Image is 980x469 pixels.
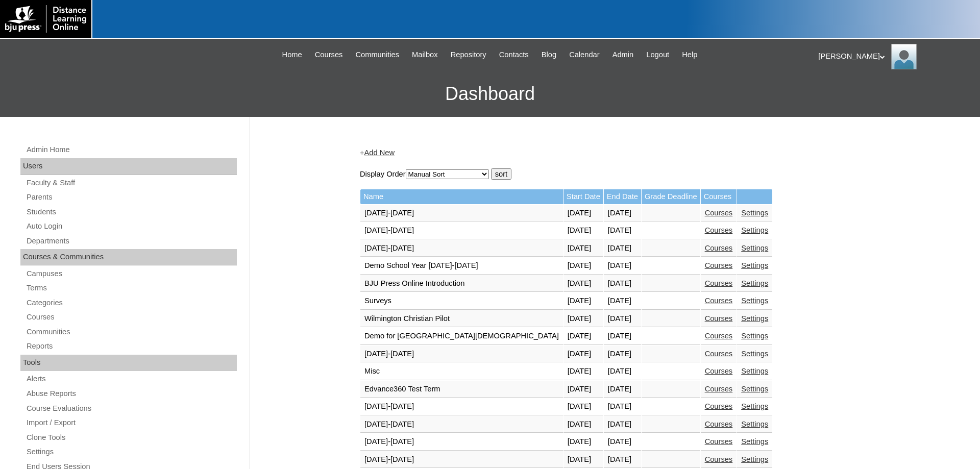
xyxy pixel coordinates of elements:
[360,257,563,275] td: Demo School Year [DATE]-[DATE]
[604,222,641,239] td: [DATE]
[277,49,307,61] a: Home
[604,275,641,292] td: [DATE]
[499,49,529,61] span: Contacts
[20,158,237,175] div: Users
[612,49,634,61] span: Admin
[563,222,603,239] td: [DATE]
[741,455,768,463] a: Settings
[705,226,733,234] a: Courses
[360,240,563,257] td: [DATE]-[DATE]
[563,189,603,204] td: Start Date
[26,387,237,400] a: Abuse Reports
[741,385,768,393] a: Settings
[491,168,511,180] input: sort
[604,292,641,310] td: [DATE]
[451,49,486,61] span: Repository
[563,257,603,275] td: [DATE]
[5,5,86,33] img: logo-white.png
[26,402,237,415] a: Course Evaluations
[542,49,556,61] span: Blog
[741,279,768,287] a: Settings
[604,205,641,222] td: [DATE]
[701,189,737,204] td: Courses
[891,44,917,69] img: Pam Miller / Distance Learning Online Staff
[705,437,733,446] a: Courses
[26,177,237,189] a: Faculty & Staff
[360,147,865,158] div: +
[604,451,641,468] td: [DATE]
[705,209,733,217] a: Courses
[26,282,237,294] a: Terms
[563,416,603,433] td: [DATE]
[705,332,733,340] a: Courses
[360,275,563,292] td: BJU Press Online Introduction
[26,206,237,218] a: Students
[360,398,563,415] td: [DATE]-[DATE]
[360,189,563,204] td: Name
[741,332,768,340] a: Settings
[360,310,563,328] td: Wilmington Christian Pilot
[563,398,603,415] td: [DATE]
[26,311,237,324] a: Courses
[563,345,603,363] td: [DATE]
[446,49,492,61] a: Repository
[26,446,237,458] a: Settings
[705,244,733,252] a: Courses
[360,292,563,310] td: Surveys
[26,326,237,338] a: Communities
[705,261,733,269] a: Courses
[282,49,302,61] span: Home
[26,191,237,204] a: Parents
[604,310,641,328] td: [DATE]
[360,416,563,433] td: [DATE]-[DATE]
[364,149,395,157] a: Add New
[741,297,768,305] a: Settings
[360,328,563,345] td: Demo for [GEOGRAPHIC_DATA][DEMOGRAPHIC_DATA]
[563,433,603,451] td: [DATE]
[705,455,733,463] a: Courses
[604,398,641,415] td: [DATE]
[642,189,700,204] td: Grade Deadline
[741,437,768,446] a: Settings
[407,49,443,61] a: Mailbox
[26,235,237,248] a: Departments
[360,381,563,398] td: Edvance360 Test Term
[741,420,768,428] a: Settings
[412,49,438,61] span: Mailbox
[705,420,733,428] a: Courses
[26,297,237,309] a: Categories
[563,310,603,328] td: [DATE]
[20,249,237,265] div: Courses & Communities
[5,71,975,117] h3: Dashboard
[741,209,768,217] a: Settings
[26,416,237,429] a: Import / Export
[26,267,237,280] a: Campuses
[564,49,604,61] a: Calendar
[563,292,603,310] td: [DATE]
[741,367,768,375] a: Settings
[536,49,561,61] a: Blog
[604,433,641,451] td: [DATE]
[360,222,563,239] td: [DATE]-[DATE]
[741,350,768,358] a: Settings
[741,402,768,410] a: Settings
[604,240,641,257] td: [DATE]
[705,350,733,358] a: Courses
[20,355,237,371] div: Tools
[604,345,641,363] td: [DATE]
[360,451,563,468] td: [DATE]-[DATE]
[641,49,674,61] a: Logout
[26,143,237,156] a: Admin Home
[26,431,237,444] a: Clone Tools
[604,257,641,275] td: [DATE]
[563,363,603,380] td: [DATE]
[315,49,343,61] span: Courses
[741,226,768,234] a: Settings
[26,340,237,353] a: Reports
[360,363,563,380] td: Misc
[741,261,768,269] a: Settings
[604,363,641,380] td: [DATE]
[360,345,563,363] td: [DATE]-[DATE]
[604,416,641,433] td: [DATE]
[569,49,599,61] span: Calendar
